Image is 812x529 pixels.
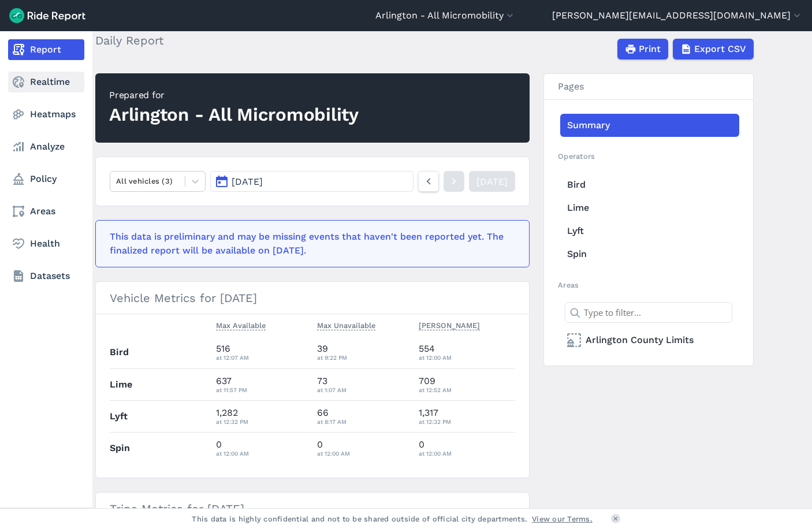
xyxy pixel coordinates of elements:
[8,39,84,60] a: Report
[8,136,84,157] a: Analyze
[232,176,263,187] span: [DATE]
[8,266,84,286] a: Datasets
[560,243,739,266] a: Spin
[317,416,409,427] div: at 8:17 AM
[469,171,515,192] a: [DATE]
[317,438,409,459] div: 0
[317,448,409,459] div: at 12:00 AM
[216,416,308,427] div: at 12:32 PM
[110,432,211,464] th: Spin
[216,319,266,330] span: Max Available
[552,9,803,23] button: [PERSON_NAME][EMAIL_ADDRESS][DOMAIN_NAME]
[419,342,516,363] div: 554
[694,42,746,56] span: Export CSV
[317,385,409,395] div: at 1:07 AM
[419,416,516,427] div: at 12:32 PM
[419,385,516,395] div: at 12:52 AM
[560,329,739,352] a: Arlington County Limits
[317,374,409,395] div: 73
[110,368,211,400] th: Lime
[565,302,732,323] input: Type to filter...
[216,438,308,459] div: 0
[673,39,754,59] button: Export CSV
[109,88,359,102] div: Prepared for
[96,282,529,314] h3: Vehicle Metrics for [DATE]
[617,39,668,59] button: Print
[375,9,516,23] button: Arlington - All Micromobility
[9,8,85,23] img: Ride Report
[532,513,593,524] a: View our Terms.
[216,385,308,395] div: at 11:57 PM
[317,342,409,363] div: 39
[560,114,739,137] a: Summary
[560,196,739,219] a: Lime
[419,406,516,427] div: 1,317
[95,32,170,49] h2: Daily Report
[8,104,84,125] a: Heatmaps
[544,74,753,100] h3: Pages
[419,448,516,459] div: at 12:00 AM
[419,438,516,459] div: 0
[8,169,84,189] a: Policy
[419,319,480,333] button: [PERSON_NAME]
[8,201,84,222] a: Areas
[317,406,409,427] div: 66
[216,448,308,459] div: at 12:00 AM
[419,319,480,330] span: [PERSON_NAME]
[558,280,739,290] h2: Areas
[419,374,516,395] div: 709
[216,374,308,395] div: 637
[558,151,739,162] h2: Operators
[560,173,739,196] a: Bird
[317,352,409,363] div: at 9:22 PM
[8,72,84,92] a: Realtime
[8,233,84,254] a: Health
[216,352,308,363] div: at 12:07 AM
[216,342,308,363] div: 516
[210,171,414,192] button: [DATE]
[216,406,308,427] div: 1,282
[109,102,359,128] div: Arlington - All Micromobility
[560,219,739,243] a: Lyft
[110,230,508,258] div: This data is preliminary and may be missing events that haven't been reported yet. The finalized ...
[639,42,661,56] span: Print
[96,493,529,525] h3: Trips Metrics for [DATE]
[317,319,375,330] span: Max Unavailable
[419,352,516,363] div: at 12:00 AM
[110,337,211,368] th: Bird
[110,400,211,432] th: Lyft
[216,319,266,333] button: Max Available
[317,319,375,333] button: Max Unavailable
